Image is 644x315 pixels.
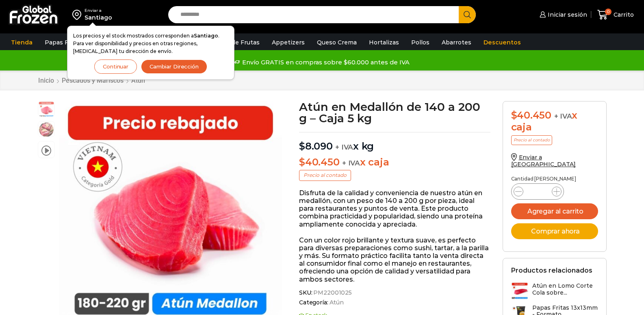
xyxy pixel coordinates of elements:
[328,299,344,306] a: Atún
[511,176,598,182] p: Cantidad [PERSON_NAME]
[7,35,37,50] a: Tienda
[546,11,587,19] span: Iniciar sesión
[530,186,545,197] input: Product quantity
[365,35,403,50] a: Hortalizas
[605,9,611,15] span: 0
[299,132,490,152] p: x kg
[312,289,352,296] span: PM22001025
[72,8,85,22] img: address-field-icon.svg
[511,203,598,219] button: Agregar al carrito
[38,121,54,138] span: foto plato atun
[335,143,353,151] span: + IVA
[299,156,339,168] bdi: 40.450
[141,59,207,74] button: Cambiar Dirección
[61,77,124,84] a: Pescados y Mariscos
[538,7,587,23] a: Iniciar sesión
[479,35,525,50] a: Descuentos
[194,33,218,39] strong: Santiago
[94,59,137,74] button: Continuar
[595,5,636,24] a: 0 Carrito
[299,156,490,168] p: x caja
[209,35,264,50] a: Pulpa de Frutas
[299,140,305,152] span: $
[511,267,592,274] h2: Productos relacionados
[511,135,552,145] p: Precio al contado
[299,289,490,296] span: SKU:
[268,35,309,50] a: Appetizers
[407,35,434,50] a: Pollos
[511,223,598,239] button: Comprar ahora
[299,170,351,181] p: Precio al contado
[511,110,598,133] div: x caja
[38,77,54,84] a: Inicio
[438,35,475,50] a: Abarrotes
[299,236,490,283] p: Con un color rojo brillante y textura suave, es perfecto para diversas preparaciones como sushi, ...
[511,154,576,168] a: Enviar a [GEOGRAPHIC_DATA]
[38,101,54,118] span: atun medallon
[299,156,305,168] span: $
[511,109,551,121] bdi: 40.450
[511,282,598,300] a: Atún en Lomo Corte Cola sobre...
[299,299,490,306] span: Categoría:
[73,32,228,55] p: Los precios y el stock mostrados corresponden a . Para ver disponibilidad y precios en otras regi...
[299,101,490,124] h1: Atún en Medallón de 140 a 200 g – Caja 5 kg
[532,282,598,296] h3: Atún en Lomo Corte Cola sobre...
[313,35,361,50] a: Queso Crema
[459,6,476,23] button: Search button
[299,189,490,228] p: Disfruta de la calidad y conveniencia de nuestro atún en medallón, con un peso de 140 a 200 g por...
[511,109,517,121] span: $
[131,77,145,84] a: Atún
[342,159,360,167] span: + IVA
[38,77,145,84] nav: Breadcrumb
[85,13,112,22] div: Santiago
[299,140,333,152] bdi: 8.090
[611,11,634,19] span: Carrito
[85,8,112,13] div: Enviar a
[554,112,572,120] span: + IVA
[41,35,86,50] a: Papas Fritas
